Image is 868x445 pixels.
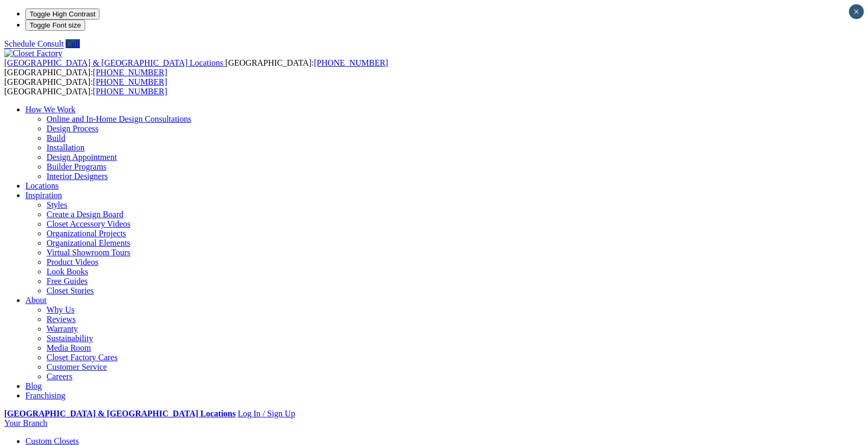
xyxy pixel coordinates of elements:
[47,210,123,219] a: Create a Design Board
[47,343,91,352] a: Media Room
[47,219,131,228] a: Closet Accessory Videos
[93,68,167,77] a: [PHONE_NUMBER]
[47,334,93,343] a: Sustainability
[30,21,81,29] span: Toggle Font size
[66,39,80,48] a: Call
[25,296,47,305] a: About
[93,77,167,86] a: [PHONE_NUMBER]
[47,286,94,295] a: Closet Stories
[4,409,235,418] a: [GEOGRAPHIC_DATA] & [GEOGRAPHIC_DATA] Locations
[47,315,76,324] a: Reviews
[47,305,75,314] a: Why Us
[47,324,78,333] a: Warranty
[47,362,107,371] a: Customer Service
[47,153,117,162] a: Design Appointment
[47,172,108,181] a: Interior Designers
[47,353,117,362] a: Closet Factory Cares
[93,87,167,96] a: [PHONE_NUMBER]
[25,8,99,20] button: Toggle High Contrast
[47,133,66,143] a: Build
[47,114,191,123] a: Online and In-Home Design Consultations
[47,257,98,266] a: Product Videos
[237,409,295,418] a: Log In / Sign Up
[25,191,62,200] a: Inspiration
[4,58,223,67] span: [GEOGRAPHIC_DATA] & [GEOGRAPHIC_DATA] Locations
[25,20,85,31] button: Toggle Font size
[25,105,76,114] a: How We Work
[47,372,72,381] a: Careers
[25,181,59,190] a: Locations
[314,58,388,67] a: [PHONE_NUMBER]
[4,419,47,428] a: Your Branch
[47,124,98,133] a: Design Process
[47,267,88,276] a: Look Books
[30,10,95,18] span: Toggle High Contrast
[4,58,225,67] a: [GEOGRAPHIC_DATA] & [GEOGRAPHIC_DATA] Locations
[47,248,131,257] a: Virtual Showroom Tours
[4,77,167,96] span: [GEOGRAPHIC_DATA]: [GEOGRAPHIC_DATA]:
[47,200,67,209] a: Styles
[47,229,126,238] a: Organizational Projects
[47,162,106,171] a: Builder Programs
[47,238,130,247] a: Organizational Elements
[25,391,66,400] a: Franchising
[47,143,85,152] a: Installation
[4,39,63,48] a: Schedule Consult
[4,49,62,58] img: Closet Factory
[47,277,88,286] a: Free Guides
[4,58,388,77] span: [GEOGRAPHIC_DATA]: [GEOGRAPHIC_DATA]:
[849,4,864,19] button: Close
[25,381,42,390] a: Blog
